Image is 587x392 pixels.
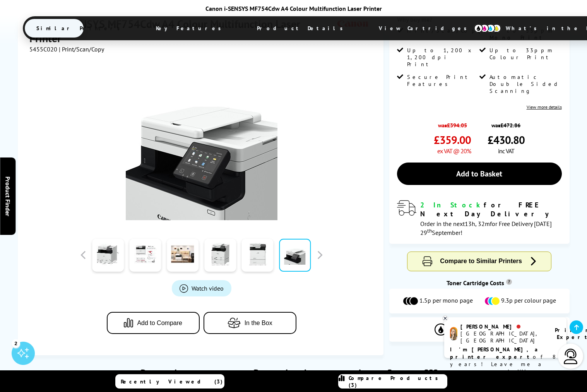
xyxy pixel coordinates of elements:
a: Compare Products (3) [338,374,447,389]
p: of 8 years! Leave me a message and I'll respond ASAP [450,346,561,383]
strike: £394.05 [447,122,467,129]
strike: £472.86 [500,122,520,129]
button: Add to Compare [107,312,200,334]
div: Canon i-SENSYS MF754Cdw A4 Colour Multifunction Laser Printer [23,5,565,12]
span: Compare Products (3) [349,375,447,389]
div: modal_delivery [397,200,562,236]
span: Key Features [144,19,237,38]
span: In the Box [245,320,272,327]
span: 5455C020 [29,45,57,53]
span: Add to Compare [137,320,182,327]
a: Recently Viewed (3) [115,374,224,389]
img: cmyk-icon.svg [474,24,501,33]
span: 13h, 32m [465,220,490,228]
div: for FREE Next Day Delivery [420,200,562,218]
span: inc VAT [498,147,514,155]
span: was [488,118,525,129]
span: Watch video [192,284,224,292]
div: [GEOGRAPHIC_DATA], [GEOGRAPHIC_DATA] [460,330,545,344]
span: Order in the next for Free Delivery [DATE] 29 September! [420,220,552,236]
a: Product_All_Videos [172,280,231,296]
div: [PERSON_NAME] [460,323,545,330]
sup: Cost per page [506,279,512,285]
span: View Cartridges [367,18,486,38]
span: Up to 33ppm Colour Print [489,47,560,61]
button: View Cartridges [395,323,564,336]
span: Up to 1,200 x 1,200 dpi Print [407,47,478,68]
span: £359.00 [434,133,471,147]
span: Recently Viewed (3) [121,378,223,385]
span: Product Finder [4,176,12,216]
sup: th [427,227,432,234]
button: In the Box [204,312,296,334]
button: Compare to Similar Printers [407,252,551,271]
img: Cartridges [435,324,473,336]
span: | Print/Scan/Copy [59,45,104,53]
span: £430.80 [488,133,525,147]
span: 2 In Stock [420,200,484,209]
span: 1.5p per mono page [419,296,473,306]
span: was [434,118,471,129]
span: ex VAT @ 20% [437,147,471,155]
img: Canon i-SENSYS MF754Cdw Thumbnail [126,68,277,220]
img: user-headset-light.svg [563,349,578,364]
span: Compare to Similar Printers [440,258,522,264]
div: 2 [12,339,20,347]
a: Add to Basket [397,163,562,185]
span: Automatic Double Sided Scanning [489,74,560,94]
span: Similar Printers [25,19,136,38]
img: amy-livechat.png [450,327,457,341]
span: 9.3p per colour page [501,296,556,306]
a: View more details [527,104,562,110]
div: Toner Cartridge Costs [389,279,570,287]
span: Product Details [245,19,359,38]
b: I'm [PERSON_NAME], a printer expert [450,346,540,360]
span: Secure Print Features [407,74,478,87]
